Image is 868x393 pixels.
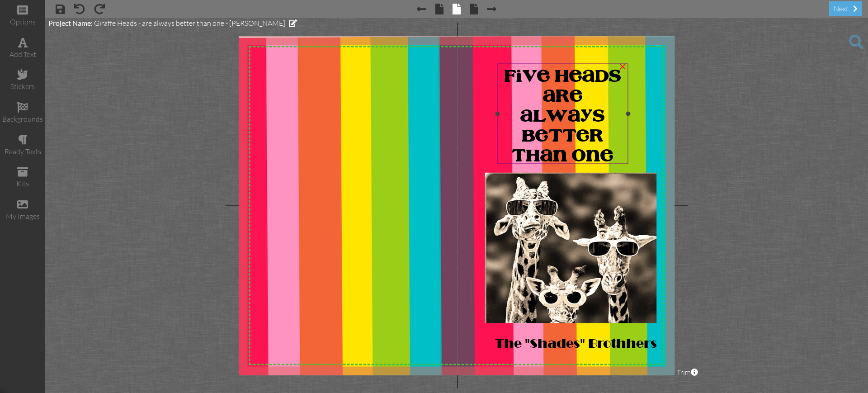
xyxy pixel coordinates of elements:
img: 20201107-150524-2ae8760a121b-1000.jpg [485,173,657,323]
span: Project Name: [48,19,93,27]
span: The "Shades" Brothhers [495,336,657,350]
span: FIVE HEADS ARE ALWAYS BETTER THAN ONE [505,68,621,165]
div: × [615,58,630,73]
span: Giraffe Heads - are always better than one - [PERSON_NAME] [94,19,285,28]
span: Trim [677,367,698,378]
div: next [829,1,862,16]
